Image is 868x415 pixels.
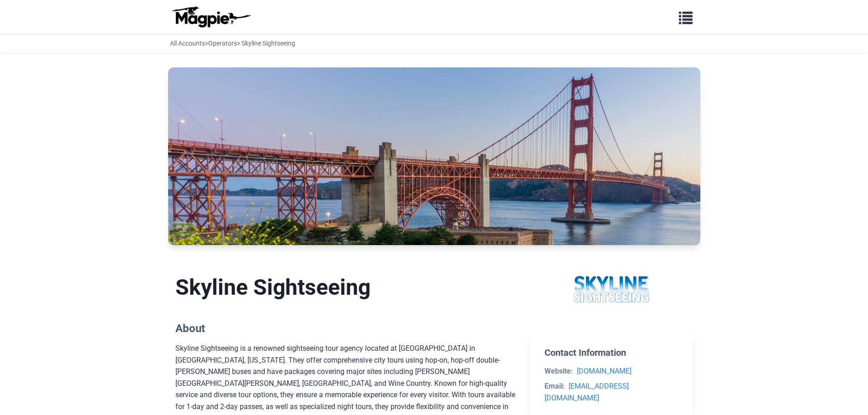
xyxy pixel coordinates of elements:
strong: Email: [544,382,565,390]
div: > > Skyline Sightseeing [170,38,295,48]
img: Skyline Sightseeing logo [568,274,655,303]
h1: Skyline Sightseeing [175,274,516,301]
a: [EMAIL_ADDRESS][DOMAIN_NAME] [544,382,629,402]
strong: Website: [544,367,573,375]
img: logo-ab69f6fb50320c5b225c76a69d11143b.png [170,6,252,28]
a: All Accounts [170,40,205,47]
a: Operators [208,40,237,47]
a: [DOMAIN_NAME] [577,367,632,375]
h2: About [175,322,516,335]
img: Skyline Sightseeing banner [168,67,700,245]
h2: Contact Information [544,347,678,358]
